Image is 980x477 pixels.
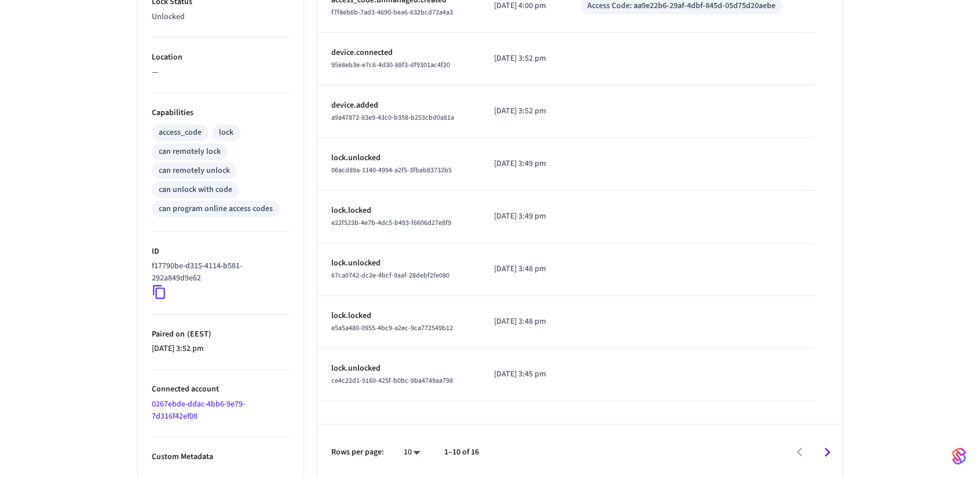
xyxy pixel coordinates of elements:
span: 95e8eb3e-e7c6-4d30-88f3-df9301ac4f20 [331,60,450,70]
span: e5a5a480-0955-4bc9-a2ec-9ca772549b12 [331,323,453,333]
p: Capabilities [152,107,290,119]
div: access_code [159,127,202,139]
p: lock.locked [331,310,466,322]
p: [DATE] 3:45 pm [494,368,553,380]
img: SeamLogoGradient.69752ec5.svg [952,447,966,465]
p: [DATE] 3:52 pm [494,105,553,117]
a: 0267ebde-ddac-4bb6-9e79-7d316f42ef08 [152,398,245,422]
span: ce4c22d1-9160-425f-b0bc-9ba4749aa798 [331,376,453,386]
span: 67ca0742-dc2e-4bcf-9aaf-28debf2fe080 [331,271,449,280]
p: [DATE] 3:48 pm [494,263,553,275]
span: 06acd89a-1140-4994-a2f5-3fbab83732b5 [331,165,452,175]
p: Rows per page: [331,446,384,458]
span: f7f8eb6b-7ad3-4690-bea6-632bcd72a4a3 [331,8,453,17]
p: Paired on [152,328,290,341]
p: Location [152,51,290,64]
p: ID [152,246,290,258]
div: lock [219,127,233,139]
div: 10 [398,444,426,461]
p: [DATE] 3:48 pm [494,316,553,328]
span: ( EEST ) [185,328,211,340]
div: can remotely lock [159,146,221,158]
div: can unlock with code [159,184,232,196]
button: Go to next page [814,439,841,466]
p: [DATE] 3:52 pm [494,53,553,65]
div: can remotely unlock [159,165,230,177]
p: lock.unlocked [331,152,466,164]
p: device.added [331,99,466,112]
p: [DATE] 3:49 pm [494,158,553,170]
p: 1–10 of 16 [444,446,479,458]
p: Custom Metadata [152,451,290,463]
div: can program online access codes [159,203,273,215]
p: [DATE] 3:52 pm [152,343,290,355]
p: — [152,66,290,79]
p: Connected account [152,383,290,395]
p: Unlocked [152,11,290,23]
p: [DATE] 3:49 pm [494,210,553,223]
p: device.connected [331,47,466,59]
span: e22f523b-4e7b-4dc5-b493-f6606d27e8f9 [331,218,451,228]
span: a9a47872-83e9-43c0-b358-b253cbd0a81a [331,113,454,123]
p: lock.unlocked [331,257,466,269]
p: f17790be-d315-4114-b581-292a849d9e62 [152,260,285,284]
p: lock.locked [331,205,466,217]
p: lock.unlocked [331,363,466,375]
